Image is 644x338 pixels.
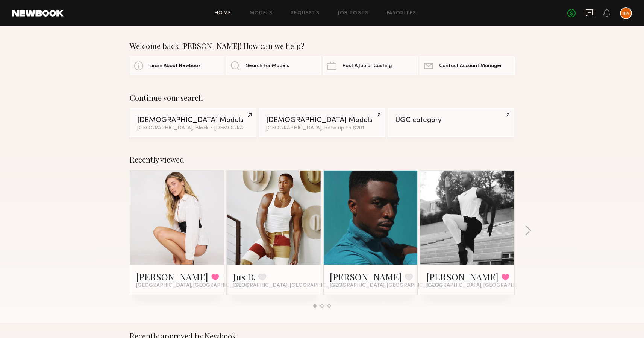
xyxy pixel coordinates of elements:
[136,283,248,289] span: [GEOGRAPHIC_DATA], [GEOGRAPHIC_DATA]
[250,11,273,16] a: Models
[439,64,502,69] span: Contact Account Manager
[387,11,417,16] a: Favorites
[259,108,385,137] a: [DEMOGRAPHIC_DATA] Models[GEOGRAPHIC_DATA], Rate up to $201
[395,117,507,124] div: UGC category
[130,93,515,102] div: Continue your search
[266,126,378,131] div: [GEOGRAPHIC_DATA], Rate up to $201
[338,11,369,16] a: Job Posts
[330,283,442,289] span: [GEOGRAPHIC_DATA], [GEOGRAPHIC_DATA]
[266,117,378,124] div: [DEMOGRAPHIC_DATA] Models
[130,108,256,137] a: [DEMOGRAPHIC_DATA] Models[GEOGRAPHIC_DATA], Black / [DEMOGRAPHIC_DATA]
[426,283,538,289] span: [GEOGRAPHIC_DATA], [GEOGRAPHIC_DATA]
[330,271,402,283] a: [PERSON_NAME]
[342,64,392,69] span: Post A Job or Casting
[130,155,515,164] div: Recently viewed
[426,271,499,283] a: [PERSON_NAME]
[291,11,320,16] a: Requests
[130,56,224,75] a: Learn About Newbook
[136,271,208,283] a: [PERSON_NAME]
[233,271,255,283] a: Jus D.
[149,64,201,69] span: Learn About Newbook
[388,108,514,137] a: UGC category
[233,283,345,289] span: [GEOGRAPHIC_DATA], [GEOGRAPHIC_DATA]
[137,126,249,131] div: [GEOGRAPHIC_DATA], Black / [DEMOGRAPHIC_DATA]
[215,11,232,16] a: Home
[323,56,418,75] a: Post A Job or Casting
[246,64,289,69] span: Search For Models
[226,56,321,75] a: Search For Models
[130,41,515,50] div: Welcome back [PERSON_NAME]! How can we help?
[137,117,249,124] div: [DEMOGRAPHIC_DATA] Models
[420,56,514,75] a: Contact Account Manager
